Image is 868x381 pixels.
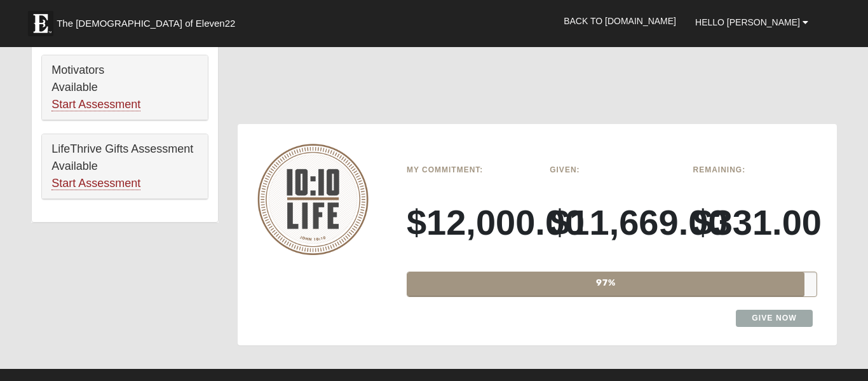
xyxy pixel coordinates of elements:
div: Motivators Available [42,55,207,120]
span: The [DEMOGRAPHIC_DATA] of Eleven22 [57,17,235,30]
h3: $331.00 [693,201,817,244]
a: Start Assessment [51,177,140,190]
h3: $12,000.00 [407,201,531,244]
div: LifeThrive Gifts Assessment Available [42,134,207,199]
a: The [DEMOGRAPHIC_DATA] of Eleven22 [22,4,276,36]
a: Back to [DOMAIN_NAME] [554,5,686,37]
img: Eleven22 logo [28,11,53,36]
h6: Remaining: [693,165,817,174]
a: Start Assessment [51,98,140,111]
a: Hello [PERSON_NAME] [686,6,818,38]
span: Hello [PERSON_NAME] [695,17,800,27]
img: 10-10-Life-logo-round-no-scripture.png [257,144,369,255]
h6: Given: [550,165,674,174]
a: Give Now [736,310,813,327]
div: 97% [407,272,804,296]
h6: My Commitment: [407,165,531,174]
h3: $11,669.00 [550,201,674,244]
